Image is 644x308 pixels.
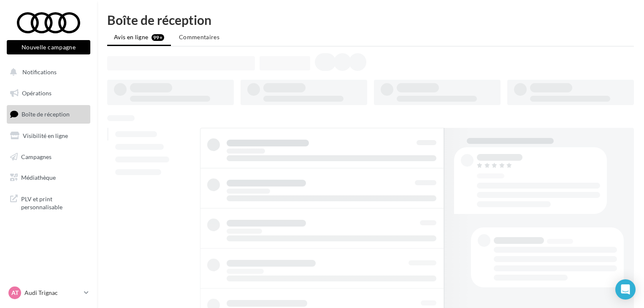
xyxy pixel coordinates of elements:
[179,33,219,41] span: Commentaires
[22,68,57,76] span: Notifications
[21,174,56,181] span: Médiathèque
[7,285,90,301] a: AT Audi Trignac
[615,279,636,300] div: Open Intercom Messenger
[5,190,92,215] a: PLV et print personnalisable
[11,289,19,297] span: AT
[24,289,81,297] p: Audi Trignac
[5,148,92,166] a: Campagnes
[5,105,92,123] a: Boîte de réception
[7,40,90,54] button: Nouvelle campagne
[5,63,89,81] button: Notifications
[5,84,92,102] a: Opérations
[5,127,92,145] a: Visibilité en ligne
[22,111,70,118] span: Boîte de réception
[21,153,51,160] span: Campagnes
[21,193,87,211] span: PLV et print personnalisable
[22,89,51,97] span: Opérations
[107,14,634,26] div: Boîte de réception
[23,132,68,139] span: Visibilité en ligne
[5,169,92,186] a: Médiathèque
